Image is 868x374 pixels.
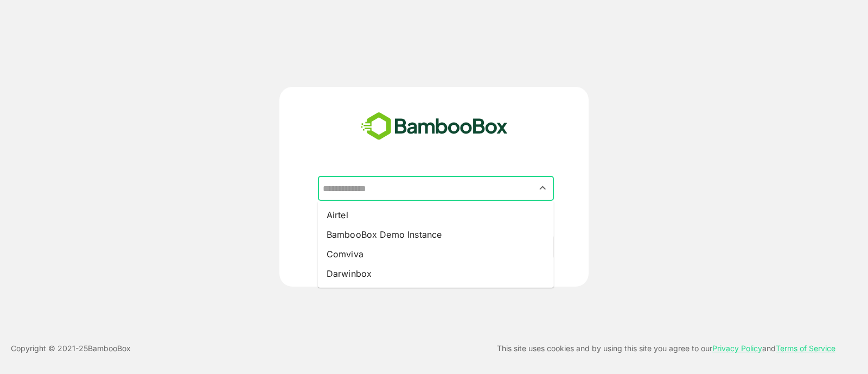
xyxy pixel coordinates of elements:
[11,342,131,355] p: Copyright © 2021- 25 BambooBox
[535,181,550,195] button: Close
[318,244,554,264] li: Comviva
[497,342,835,355] p: This site uses cookies and by using this site you agree to our and
[776,344,835,353] a: Terms of Service
[712,344,762,353] a: Privacy Policy
[318,264,554,283] li: Darwinbox
[318,205,554,225] li: Airtel
[318,225,554,244] li: BambooBox Demo Instance
[355,109,514,144] img: bamboobox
